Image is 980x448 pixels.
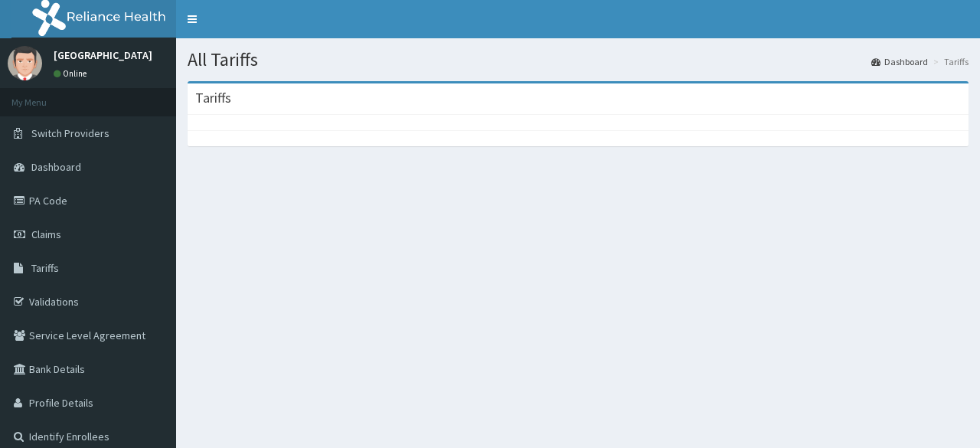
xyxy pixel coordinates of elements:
[929,55,969,68] li: Tariffs
[31,261,59,275] span: Tariffs
[871,55,928,68] a: Dashboard
[31,227,61,241] span: Claims
[54,50,152,60] p: [GEOGRAPHIC_DATA]
[195,91,231,105] h3: Tariffs
[8,46,42,80] img: User Image
[188,50,969,70] h1: All Tariffs
[54,68,90,79] a: Online
[31,126,109,140] span: Switch Providers
[31,160,81,174] span: Dashboard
